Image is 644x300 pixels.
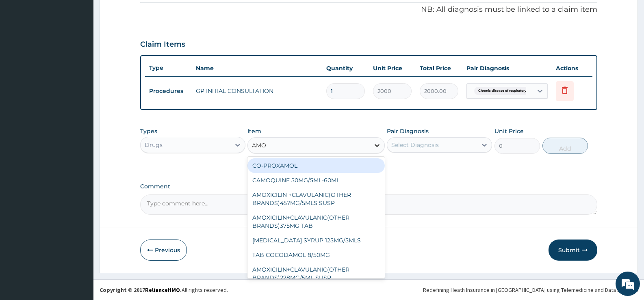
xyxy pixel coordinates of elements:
th: Quantity [322,60,369,76]
label: Unit Price [494,127,524,135]
div: Chat with us now [42,45,137,56]
h3: Claim Items [140,40,185,49]
div: TAB COCODAMOL 8/50MG [247,248,384,262]
span: We're online! [47,95,112,177]
p: NB: All diagnosis must be linked to a claim item [140,4,597,15]
footer: All rights reserved. [93,279,644,300]
th: Unit Price [369,60,416,76]
a: RelianceHMO [145,286,180,294]
label: Item [247,127,261,135]
img: d_794563401_company_1708531726252_794563401 [15,41,33,61]
label: Types [140,128,157,135]
textarea: Type your message and hit 'Enter' [4,207,155,236]
span: Chronic disease of respiratory... [474,87,533,95]
th: Type [145,60,192,76]
div: Redefining Heath Insurance in [GEOGRAPHIC_DATA] using Telemedicine and Data Science! [423,286,638,294]
div: AMOXICILIN+CLAVULANIC(OTHER BRANDS)228MG/5ML SUSP [247,262,384,285]
label: Pair Diagnosis [387,127,429,135]
td: GP INITIAL CONSULTATION [192,83,322,99]
div: CO-PROXAMOL [247,158,384,173]
th: Total Price [416,60,462,76]
th: Actions [552,60,592,76]
div: Drugs [145,141,163,149]
button: Add [542,138,588,154]
th: Pair Diagnosis [462,60,552,76]
div: Select Diagnosis [391,141,439,149]
button: Previous [140,240,187,261]
div: CAMOQUINE 50MG/5ML-60ML [247,173,384,188]
div: Minimize live chat window [133,4,153,24]
label: Comment [140,183,597,190]
div: AMOXICILIN+CLAVULANIC(OTHER BRANDS)375MG TAB [247,210,384,233]
td: Procedures [145,84,192,99]
strong: Copyright © 2017 . [100,286,182,294]
div: AMOXICILIN +CLAVULANIC(OTHER BRANDS)457MG/5MLS SUSP [247,188,384,210]
button: Submit [549,240,597,261]
th: Name [192,60,322,76]
div: [MEDICAL_DATA] SYRUP 125MG/5MLS [247,233,384,248]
